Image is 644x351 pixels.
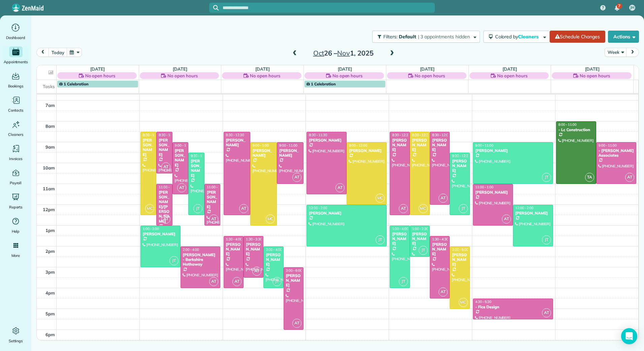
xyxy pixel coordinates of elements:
div: [PERSON_NAME] [392,138,408,152]
span: JT [272,277,282,286]
a: [DATE] [255,66,270,72]
div: 7 unread notifications [610,1,624,15]
div: [PERSON_NAME] [475,148,551,153]
span: AT [292,319,301,328]
span: 8:30 - 12:00 [432,133,450,137]
span: 12pm [43,207,55,212]
span: JT [542,235,551,244]
span: JT [193,204,202,213]
span: 7am [45,103,55,108]
span: 9:30 - 12:30 [452,154,470,158]
span: 11:00 - 1:00 [159,185,177,189]
h2: 26 – 1, 2025 [301,49,385,57]
a: [DATE] [90,66,105,72]
div: [PERSON_NAME] [174,148,187,168]
span: 3pm [45,269,55,275]
span: 8:30 - 11:30 [309,133,327,137]
a: Help [3,216,29,235]
span: No open hours [167,72,198,79]
span: TA [585,173,594,182]
span: No open hours [580,72,610,79]
button: Filters: Default | 3 appointments hidden [372,31,480,43]
div: [PERSON_NAME] [432,138,448,152]
span: 1:00 - 4:00 [392,227,408,231]
span: 7 [618,3,620,9]
span: No open hours [415,72,445,79]
span: 9:00 - 12:00 [349,143,367,148]
span: 10am [43,165,55,170]
span: 2pm [45,248,55,254]
a: Settings [3,325,29,344]
span: JT [169,256,179,265]
span: Default [399,34,417,40]
div: [PERSON_NAME] [286,273,301,288]
span: JT [542,173,551,182]
a: Invoices [3,143,29,162]
span: 8:30 - 10:30 [159,133,177,137]
div: - Fice Design [475,305,551,309]
span: 9:00 - 11:30 [175,143,193,148]
span: 9:00 - 1:00 [253,143,269,148]
a: Appointments [3,46,29,65]
span: No open hours [497,72,527,79]
span: Appointments [4,58,28,65]
span: 8:30 - 12:30 [143,133,161,137]
button: next [626,48,639,57]
span: AT [502,214,511,224]
span: AT [542,308,551,317]
div: [PERSON_NAME] [309,211,385,216]
span: 12:00 - 2:00 [515,206,534,210]
span: AT [625,173,634,182]
span: 9:00 - 11:00 [279,143,297,148]
span: AT [292,173,301,182]
span: 1pm [45,228,55,233]
div: [PERSON_NAME] [158,138,170,157]
span: AT [209,277,218,286]
span: MC [266,214,275,224]
button: Colored byCleaners [483,31,550,43]
span: 4pm [45,290,55,296]
span: 6pm [45,332,55,337]
a: [DATE] [173,66,187,72]
span: Dashboard [6,34,25,41]
button: Week [605,48,626,57]
a: [DATE] [420,66,434,72]
a: Contacts [3,95,29,114]
span: 5pm [45,311,55,316]
span: Colored by [495,34,541,40]
span: AT [209,214,218,224]
span: 9:30 - 12:30 [191,154,209,158]
span: Invoices [9,155,23,162]
svg: Focus search [213,5,219,10]
span: No open hours [85,72,116,79]
button: today [49,48,67,57]
span: 1:30 - 3:30 [246,237,262,241]
a: Reports [3,192,29,210]
span: 8:00 - 11:00 [558,122,577,127]
div: [PERSON_NAME] [412,138,428,152]
span: Help [12,228,20,235]
span: 4:30 - 5:30 [475,300,491,304]
span: 8am [45,123,55,129]
span: 3:00 - 6:00 [286,268,302,273]
span: Payroll [10,180,22,186]
span: 8:30 - 12:30 [226,133,244,137]
span: 1:00 - 3:00 [143,227,159,231]
span: 11:00 - 1:00 [207,185,225,189]
span: 2:00 - 5:00 [452,247,468,252]
span: 1 Celebration [307,81,336,86]
div: [PERSON_NAME] [190,159,202,178]
div: [PERSON_NAME] [475,190,511,195]
div: [PERSON_NAME] [226,242,241,257]
span: 8:30 - 12:30 [392,133,410,137]
span: AT [239,204,248,213]
div: [PERSON_NAME] [142,232,179,236]
span: Oct [313,49,324,57]
div: [PERSON_NAME] [349,148,385,153]
span: Cleaners [8,131,23,138]
div: - [PERSON_NAME] Associates [598,148,634,158]
span: AT [439,287,448,297]
span: AT [335,183,345,192]
div: [PERSON_NAME] [412,232,428,246]
div: - Lc Construction [558,127,594,132]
